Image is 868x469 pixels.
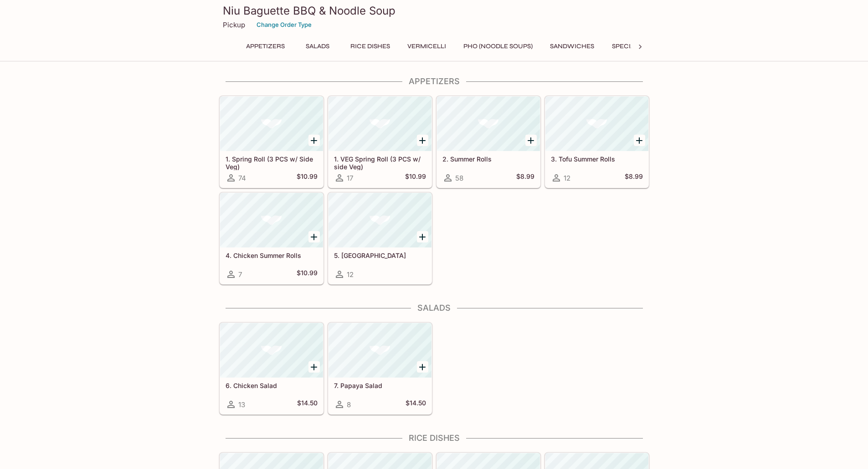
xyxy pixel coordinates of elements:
div: 1. VEG Spring Roll (3 PCS w/ side Veg) [329,96,431,151]
h5: 4. Chicken Summer Rolls [226,252,318,259]
h5: 3. Tofu Summer Rolls [551,155,643,163]
h5: 7. Papaya Salad [334,382,426,389]
h5: 2. Summer Rolls [442,155,534,163]
button: Sandwiches [545,40,599,53]
button: Add 6. Chicken Salad [308,361,320,373]
button: Salads [297,40,338,53]
h3: Niu Baguette BBQ & Noodle Soup [223,4,646,18]
span: 12 [347,270,354,279]
div: 7. Papaya Salad [329,323,431,378]
button: Add 1. VEG Spring Roll (3 PCS w/ side Veg) [417,135,428,146]
a: 7. Papaya Salad8$14.50 [328,323,432,414]
a: 2. Summer Rolls58$8.99 [437,96,540,188]
a: 3. Tofu Summer Rolls12$8.99 [545,96,649,188]
h5: $10.99 [297,172,318,183]
button: Pho (Noodle Soups) [458,40,538,53]
button: Specials [606,40,647,53]
button: Add 7. Papaya Salad [417,361,428,373]
a: 1. Spring Roll (3 PCS w/ Side Veg)74$10.99 [220,96,324,188]
button: Rice Dishes [345,40,395,53]
span: 7 [238,270,242,279]
h5: 6. Chicken Salad [226,382,318,389]
h5: $8.99 [516,172,534,183]
a: 1. VEG Spring Roll (3 PCS w/ side Veg)17$10.99 [328,96,432,188]
h5: $10.99 [405,172,426,183]
div: 1. Spring Roll (3 PCS w/ Side Veg) [220,96,323,151]
a: 6. Chicken Salad13$14.50 [220,323,324,414]
button: Add 5. Gyoza [417,231,428,242]
h5: $10.99 [297,269,318,280]
button: Add 3. Tofu Summer Rolls [634,135,645,146]
h5: $8.99 [625,172,643,183]
span: 8 [347,400,351,409]
button: Add 4. Chicken Summer Rolls [308,231,320,242]
button: Add 2. Summer Rolls [525,135,537,146]
span: 58 [455,174,463,182]
span: 74 [238,174,246,182]
div: 5. Gyoza [329,193,431,247]
h5: 1. Spring Roll (3 PCS w/ Side Veg) [226,155,318,170]
h4: Appetizers [219,76,649,86]
div: 6. Chicken Salad [220,323,323,378]
span: 17 [347,174,353,182]
button: Add 1. Spring Roll (3 PCS w/ Side Veg) [308,135,320,146]
h5: $14.50 [406,399,426,410]
h5: 1. VEG Spring Roll (3 PCS w/ side Veg) [334,155,426,170]
p: Pickup [223,20,245,29]
button: Change Order Type [252,18,316,32]
div: 3. Tofu Summer Rolls [545,96,648,151]
a: 5. [GEOGRAPHIC_DATA]12 [328,192,432,284]
h5: $14.50 [297,399,318,410]
div: 2. Summer Rolls [437,96,540,151]
span: 12 [564,174,570,182]
button: Appetizers [241,40,290,53]
a: 4. Chicken Summer Rolls7$10.99 [220,192,324,284]
button: Vermicelli [402,40,451,53]
h4: Rice Dishes [219,433,649,443]
span: 13 [238,400,245,409]
div: 4. Chicken Summer Rolls [220,193,323,247]
h5: 5. [GEOGRAPHIC_DATA] [334,252,426,259]
h4: Salads [219,303,649,313]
